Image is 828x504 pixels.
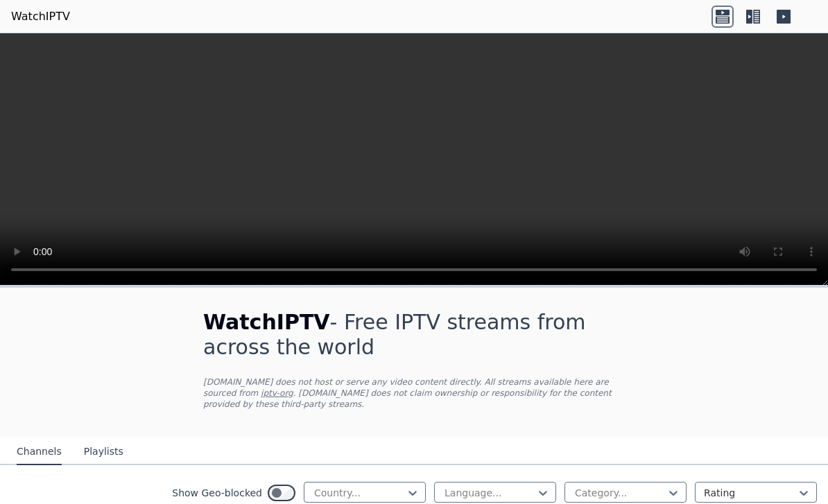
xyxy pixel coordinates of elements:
[17,439,62,465] button: Channels
[203,376,625,410] p: [DOMAIN_NAME] does not host or serve any video content directly. All streams available here are s...
[172,486,262,500] label: Show Geo-blocked
[203,310,625,360] h1: - Free IPTV streams from across the world
[11,8,70,25] a: WatchIPTV
[261,388,293,398] a: iptv-org
[203,310,330,334] span: WatchIPTV
[84,439,123,465] button: Playlists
